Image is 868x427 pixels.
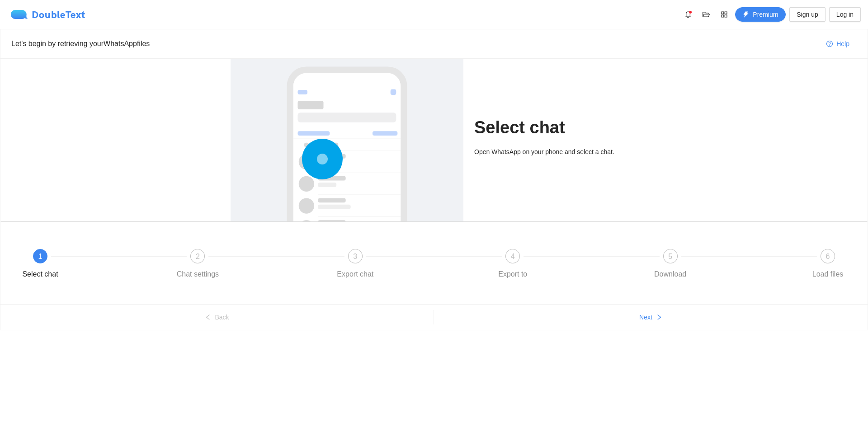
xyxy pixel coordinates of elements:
div: Export chat [337,267,373,282]
span: 3 [353,253,357,260]
button: folder-open [699,7,713,22]
h1: Select chat [474,117,637,138]
div: 3Export chat [329,249,486,282]
span: folder-open [699,11,713,18]
span: thunderbolt [743,11,749,19]
span: bell [681,11,695,18]
span: 1 [38,253,42,260]
span: 5 [668,253,672,260]
div: Export to [498,267,527,282]
span: 2 [196,253,200,260]
button: leftBack [0,310,434,324]
span: Sign up [797,9,818,19]
span: Next [639,312,652,322]
div: Load files [812,267,844,282]
span: question-circle [826,41,833,48]
img: logo [11,10,32,19]
div: Open WhatsApp on your phone and select a chat. [474,147,637,157]
div: Chat settings [177,267,219,282]
span: Premium [753,9,778,19]
div: 1Select chat [14,249,171,282]
span: 4 [511,253,515,260]
button: Nextright [434,310,868,324]
div: Select chat [22,267,58,282]
div: 4Export to [486,249,644,282]
span: 6 [826,253,830,260]
button: Log in [829,7,861,22]
div: Let's begin by retrieving your WhatsApp files [11,38,819,49]
button: Sign up [789,7,825,22]
div: DoubleText [11,10,85,19]
span: Log in [836,9,854,19]
button: thunderboltPremium [735,7,786,22]
div: 5Download [644,249,802,282]
button: question-circleHelp [819,37,857,51]
div: 2Chat settings [171,249,329,282]
div: Download [654,267,686,282]
button: bell [681,7,695,22]
span: right [656,314,662,321]
span: Help [836,39,849,49]
button: appstore [717,7,731,22]
div: 6Load files [802,249,854,282]
a: logoDoubleText [11,10,85,19]
span: appstore [717,11,731,18]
